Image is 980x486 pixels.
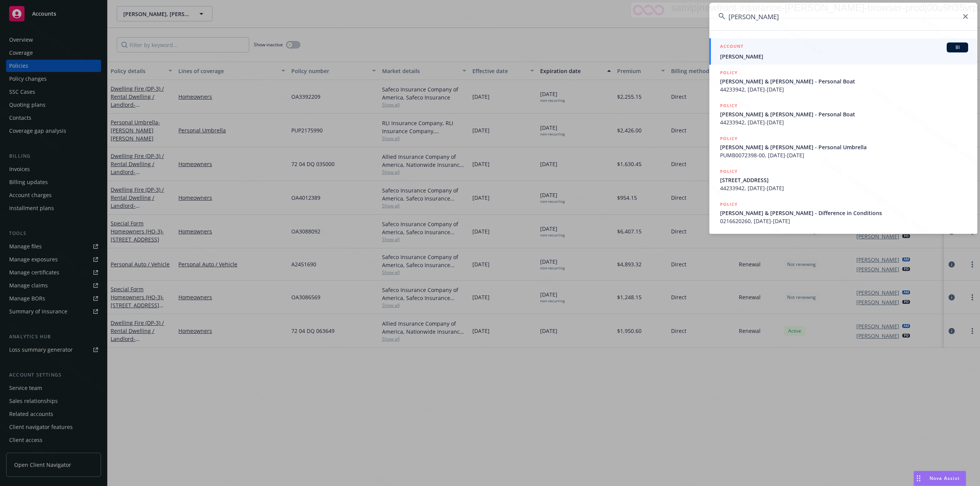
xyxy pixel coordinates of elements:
[720,77,968,85] span: [PERSON_NAME] & [PERSON_NAME] - Personal Boat
[720,135,738,142] h5: POLICY
[720,176,968,184] span: [STREET_ADDRESS]
[913,471,966,486] button: Nova Assist
[709,65,977,98] a: POLICY[PERSON_NAME] & [PERSON_NAME] - Personal Boat44233942, [DATE]-[DATE]
[709,130,977,163] a: POLICY[PERSON_NAME] & [PERSON_NAME] - Personal UmbrellaPUMB0072398-00, [DATE]-[DATE]
[709,98,977,130] a: POLICY[PERSON_NAME] & [PERSON_NAME] - Personal Boat44233942, [DATE]-[DATE]
[720,143,968,151] span: [PERSON_NAME] & [PERSON_NAME] - Personal Umbrella
[720,42,743,52] h5: ACCOUNT
[709,196,977,229] a: POLICY[PERSON_NAME] & [PERSON_NAME] - Difference in Conditions0216620260, [DATE]-[DATE]
[720,151,968,159] span: PUMB0072398-00, [DATE]-[DATE]
[720,217,968,225] span: 0216620260, [DATE]-[DATE]
[720,201,738,208] h5: POLICY
[950,44,965,51] span: BI
[720,209,968,217] span: [PERSON_NAME] & [PERSON_NAME] - Difference in Conditions
[709,3,977,30] input: Search...
[720,102,738,109] h5: POLICY
[720,184,968,192] span: 44233942, [DATE]-[DATE]
[709,163,977,196] a: POLICY[STREET_ADDRESS]44233942, [DATE]-[DATE]
[720,110,968,118] span: [PERSON_NAME] & [PERSON_NAME] - Personal Boat
[929,475,960,481] span: Nova Assist
[720,85,968,93] span: 44233942, [DATE]-[DATE]
[709,38,977,65] a: ACCOUNTBI[PERSON_NAME]
[720,168,738,175] h5: POLICY
[720,52,968,60] span: [PERSON_NAME]
[914,471,923,486] div: Drag to move
[720,118,968,126] span: 44233942, [DATE]-[DATE]
[720,69,738,77] h5: POLICY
